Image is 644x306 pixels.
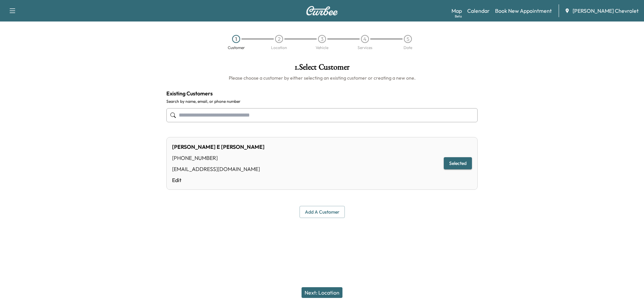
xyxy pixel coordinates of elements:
[228,46,245,50] div: Customer
[444,157,472,170] button: Selected
[232,35,240,43] div: 1
[404,46,412,50] div: Date
[302,287,342,298] button: Next: Location
[361,35,369,43] div: 4
[467,7,490,15] a: Calendar
[166,99,478,104] label: Search by name, email, or phone number
[300,206,345,218] button: Add a customer
[306,6,338,15] img: Curbee Logo
[358,46,372,50] div: Services
[275,35,283,43] div: 2
[172,143,265,151] div: [PERSON_NAME] E [PERSON_NAME]
[172,176,265,184] a: Edit
[318,35,326,43] div: 3
[271,46,287,50] div: Location
[166,89,478,97] h4: Existing Customers
[166,63,478,75] h1: 1 . Select Customer
[166,75,478,81] h6: Please choose a customer by either selecting an existing customer or creating a new one.
[451,7,462,15] a: MapBeta
[172,165,265,173] div: [EMAIL_ADDRESS][DOMAIN_NAME]
[316,46,328,50] div: Vehicle
[172,154,265,162] div: [PHONE_NUMBER]
[495,7,552,15] a: Book New Appointment
[455,14,462,19] div: Beta
[404,35,412,43] div: 5
[573,7,639,15] span: [PERSON_NAME] Chevrolet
